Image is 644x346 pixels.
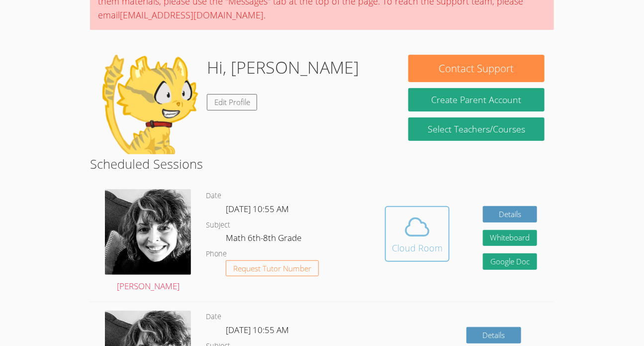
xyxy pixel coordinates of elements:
[206,190,221,202] dt: Date
[233,265,311,272] span: Request Tutor Number
[206,248,227,260] dt: Phone
[207,55,359,80] h1: Hi, [PERSON_NAME]
[90,154,553,173] h2: Scheduled Sessions
[466,327,521,344] a: Details
[105,189,191,275] img: avatar.png
[226,231,303,248] dd: Math 6th-8th Grade
[483,230,538,246] button: Whiteboard
[408,55,544,82] button: Contact Support
[483,253,538,270] a: Google Doc
[408,117,544,141] a: Select Teachers/Courses
[206,311,221,323] dt: Date
[392,241,443,255] div: Cloud Room
[226,260,319,277] button: Request Tutor Number
[483,206,538,223] a: Details
[226,324,289,336] span: [DATE] 10:55 AM
[206,219,230,231] dt: Subject
[105,189,191,294] a: [PERSON_NAME]
[207,94,258,111] a: Edit Profile
[385,206,450,262] button: Cloud Room
[226,203,289,215] span: [DATE] 10:55 AM
[99,55,199,154] img: default.png
[408,88,544,112] button: Create Parent Account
